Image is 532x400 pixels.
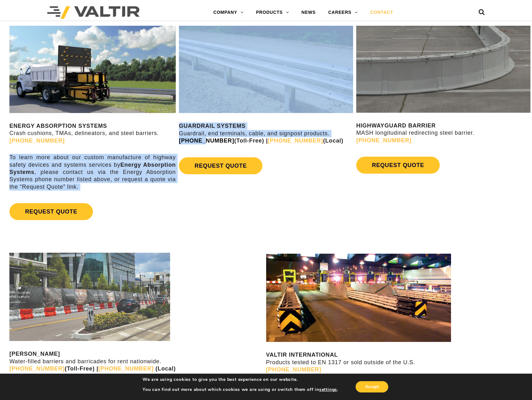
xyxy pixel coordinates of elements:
a: [PHONE_NUMBER] [179,138,234,144]
a: REQUEST QUOTE [356,157,440,174]
a: [PHONE_NUMBER] [266,366,321,373]
img: contact us valtir international [266,253,451,342]
strong: ENERGY ABSORPTION SYSTEMS [9,123,107,129]
img: Valtir [47,6,140,19]
strong: (Toll-Free) | (Local) [179,138,343,144]
strong: (Local) [155,365,176,372]
img: Guardrail Contact Us Page Image [179,26,353,113]
strong: GUARDRAIL SYSTEMS [179,123,245,129]
strong: [PERSON_NAME] [9,351,60,357]
a: NEWS [295,6,322,19]
button: settings [319,387,337,392]
strong: HIGHWAYGUARD BARRIER [356,122,436,129]
img: SS180M Contact Us Page Image [9,26,176,113]
strong: VALTIR INTERNATIONAL [266,352,338,358]
p: MASH longitudinal redirecting steel barrier. [356,122,530,144]
a: CAREERS [322,6,364,19]
strong: (Toll-Free) | [9,365,98,372]
img: Radius-Barrier-Section-Highwayguard3 [356,26,530,113]
strong: Energy Absorption Systems [9,162,176,175]
img: Rentals contact us image [9,253,170,341]
p: To learn more about our custom manufacture of highway safety devices and systems services by , pl... [9,154,176,191]
p: Water-filled barriers and barricades for rent nationwide. [9,350,265,372]
a: COMPANY [207,6,250,19]
p: You can find out more about which cookies we are using or switch them off in . [142,387,338,392]
a: CONTACT [364,6,400,19]
a: [PHONE_NUMBER] [268,138,323,144]
a: [PHONE_NUMBER] [9,138,65,144]
p: Crash cushions, TMAs, delineators, and steel barriers. [9,122,176,144]
p: We are using cookies to give you the best experience on our website. [142,377,338,382]
button: Accept [356,381,388,392]
a: [PHONE_NUMBER] [9,365,65,372]
a: [PHONE_NUMBER] [356,137,411,143]
a: [PHONE_NUMBER] [98,365,153,372]
a: REQUEST QUOTE [9,203,93,220]
a: REQUEST QUOTE [179,157,262,174]
p: Guardrail, end terminals, cable, and signpost products. [179,122,353,144]
a: PRODUCTS [250,6,295,19]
